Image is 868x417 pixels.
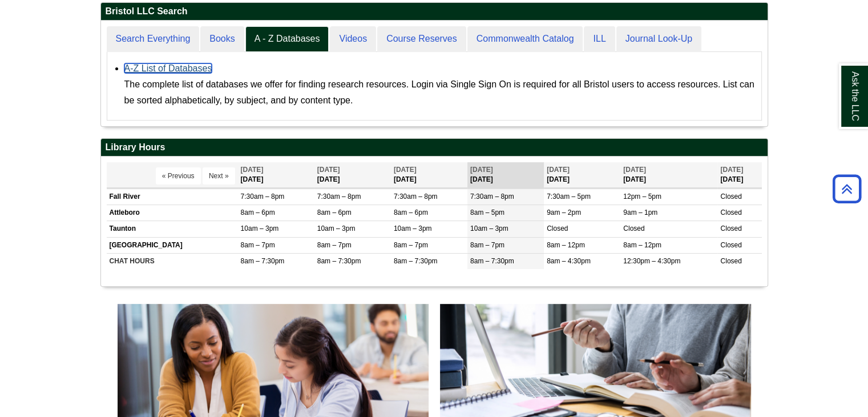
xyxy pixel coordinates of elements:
span: 8am – 7:30pm [241,257,285,265]
span: 8am – 7pm [317,241,352,249]
span: 9am – 1pm [623,209,657,216]
span: Closed [623,224,644,232]
span: Closed [720,209,741,216]
a: Books [200,26,244,52]
span: Closed [547,224,568,232]
a: Journal Look-Up [616,26,701,52]
span: 10am – 3pm [470,224,508,232]
h2: Bristol LLC Search [101,3,768,21]
span: 8am – 6pm [394,209,428,216]
span: 12pm – 5pm [623,193,661,201]
a: Course Reserves [377,26,466,52]
span: Closed [720,224,741,232]
a: ILL [584,26,615,52]
td: Attleboro [107,205,238,221]
span: 12:30pm – 4:30pm [623,257,680,265]
th: [DATE] [544,162,620,188]
span: Closed [720,257,741,265]
span: [DATE] [394,166,417,174]
a: Back to Top [829,181,865,197]
th: [DATE] [314,162,391,188]
span: 7:30am – 8pm [394,193,438,201]
span: Closed [720,193,741,201]
th: [DATE] [620,162,717,188]
td: [GEOGRAPHIC_DATA] [107,237,238,253]
span: 10am – 3pm [241,224,279,232]
span: [DATE] [470,166,493,174]
span: 7:30am – 8pm [317,193,361,201]
span: 9am – 2pm [547,209,581,216]
span: 8am – 5pm [470,209,504,216]
h2: Library Hours [101,139,768,157]
span: 8am – 12pm [623,241,661,249]
a: Search Everything [107,26,200,52]
span: 8am – 4:30pm [547,257,591,265]
a: Videos [330,26,376,52]
span: 7:30am – 5pm [547,193,591,201]
span: 8am – 6pm [317,209,352,216]
span: 8am – 7:30pm [470,257,514,265]
th: [DATE] [717,162,761,188]
span: [DATE] [720,166,743,174]
span: [DATE] [623,166,646,174]
span: 8am – 12pm [547,241,585,249]
span: 10am – 3pm [317,224,356,232]
th: [DATE] [391,162,467,188]
span: 8am – 7pm [470,241,504,249]
span: 8am – 7:30pm [394,257,438,265]
th: [DATE] [238,162,314,188]
span: 8am – 7pm [241,241,275,249]
div: The complete list of databases we offer for finding research resources. Login via Single Sign On ... [124,77,756,109]
button: « Previous [156,167,201,185]
span: Closed [720,241,741,249]
span: 7:30am – 8pm [470,193,514,201]
span: [DATE] [547,166,570,174]
span: 8am – 7:30pm [317,257,361,265]
a: A - Z Databases [245,26,329,52]
span: 8am – 6pm [241,209,275,216]
span: 7:30am – 8pm [241,193,285,201]
td: Taunton [107,221,238,237]
span: 10am – 3pm [394,224,432,232]
span: [DATE] [317,166,340,174]
a: Commonwealth Catalog [467,26,583,52]
button: Next » [203,167,235,185]
th: [DATE] [467,162,544,188]
span: [DATE] [241,166,264,174]
td: CHAT HOURS [107,253,238,269]
a: A-Z List of Databases [124,63,212,73]
span: 8am – 7pm [394,241,428,249]
td: Fall River [107,189,238,205]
